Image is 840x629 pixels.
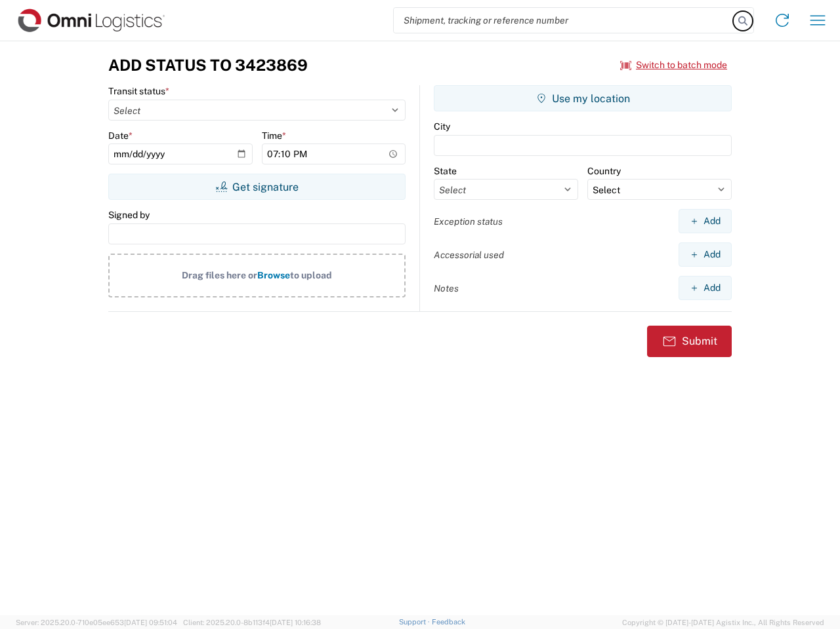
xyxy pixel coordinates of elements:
[183,619,321,626] span: Client: 2025.20.0-8b113f4
[679,242,732,267] button: Add
[270,619,321,626] span: [DATE] 10:16:38
[432,618,465,626] a: Feedback
[434,282,459,294] label: Notes
[182,270,257,280] span: Drag files here or
[16,619,177,626] span: Server: 2025.20.0-710e05ee653
[108,209,150,221] label: Signed by
[434,216,503,227] label: Exception status
[434,85,732,111] button: Use my location
[108,56,308,75] h3: Add Status to 3423869
[394,8,734,33] input: Shipment, tracking or reference number
[257,270,290,280] span: Browse
[434,249,504,261] label: Accessorial used
[587,165,621,177] label: Country
[399,618,432,626] a: Support
[108,174,406,200] button: Get signature
[290,270,332,280] span: to upload
[679,276,732,300] button: Add
[434,121,450,132] label: City
[434,165,457,177] label: State
[262,130,286,142] label: Time
[647,326,732,357] button: Submit
[108,85,169,97] label: Transit status
[679,209,732,233] button: Add
[124,619,177,626] span: [DATE] 09:51:04
[620,54,727,76] button: Switch to batch mode
[108,130,133,142] label: Date
[622,617,824,628] span: Copyright © [DATE]-[DATE] Agistix Inc., All Rights Reserved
